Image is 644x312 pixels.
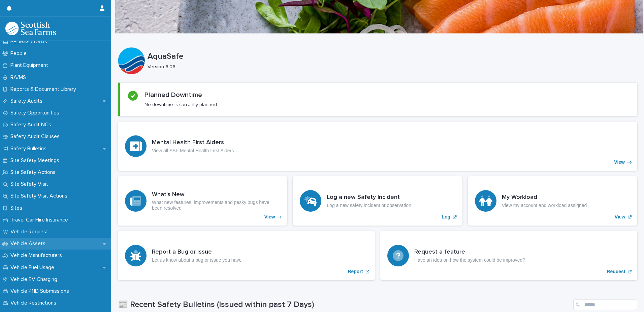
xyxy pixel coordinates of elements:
[8,133,65,140] p: Safety Audit Clauses
[8,110,65,116] p: Safety Opportunities
[8,217,73,223] p: Travel Car Hire Insurance
[380,231,637,280] a: Request
[8,50,32,57] p: People
[327,194,411,201] h3: Log a new Safety Incident
[8,86,82,93] p: Reports & Document Library
[152,200,280,211] p: What new features, improvements and pesky bugs have been resolved
[8,157,65,164] p: Site Safety Meetings
[8,288,74,294] p: Vehicle P11D Submissions
[8,264,60,271] p: Vehicle Fuel Usage
[327,203,411,208] p: Log a new safety incident or observation
[152,139,234,147] h3: Mental Health First Aiders
[573,299,637,310] input: Search
[152,257,241,263] p: Let us know about a bug or issue you have
[144,91,202,99] h2: Planned Downtime
[152,148,234,154] p: View all SSF Mental Health First Aiders
[293,176,462,226] a: Log
[152,249,241,256] h3: Report a Bug or issue
[615,214,625,220] p: View
[8,240,51,247] p: Vehicle Assets
[8,229,54,235] p: Vehicle Request
[118,231,375,280] a: Report
[8,146,52,152] p: Safety Bulletins
[8,205,28,211] p: Sites
[148,52,635,61] p: AquaSafe
[8,38,53,45] p: PEDRAs / DRAs
[607,269,625,275] p: Request
[8,122,57,128] p: Safety Audit NCs
[348,269,363,275] p: Report
[8,181,54,187] p: Site Safety Visit
[502,194,587,201] h3: My Workload
[8,252,67,259] p: Vehicle Manufacturers
[614,159,625,165] p: View
[152,191,280,199] h3: What's New
[502,203,587,208] p: View my account and workload assigned
[8,98,48,104] p: Safety Audits
[118,176,287,226] a: View
[8,276,63,283] p: Vehicle EV Charging
[118,300,571,310] h1: 📰 Recent Safety Bulletins (Issued within past 7 Days)
[8,74,31,81] p: RA/MS
[148,64,632,70] p: Version 6.06
[8,193,73,199] p: Site Safety Visit Actions
[414,257,525,263] p: Have an idea on how the system could be improved?
[8,169,61,176] p: Site Safety Actions
[8,300,62,306] p: Vehicle Restrictions
[468,176,637,226] a: View
[8,62,54,69] p: Plant Equipment
[144,102,217,108] p: No downtime is currently planned
[5,22,56,35] img: bPIBxiqnSb2ggTQWdOVV
[118,122,637,171] a: View
[414,249,525,256] h3: Request a feature
[442,214,451,220] p: Log
[264,214,275,220] p: View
